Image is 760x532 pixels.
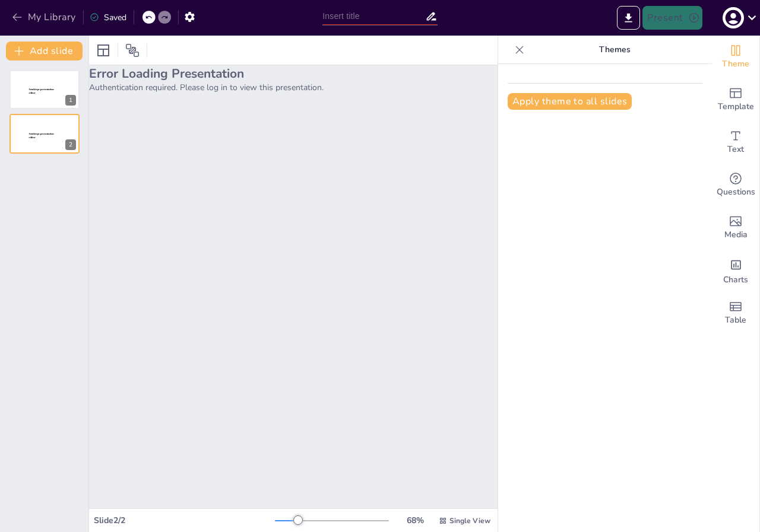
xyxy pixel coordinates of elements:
[712,36,759,78] div: Change the overall theme
[94,515,275,526] div: Slide 2 / 2
[65,139,76,150] div: 2
[9,70,80,109] div: 1
[712,206,759,249] div: Add images, graphics, shapes or video
[6,42,83,60] button: Add slide
[9,114,80,153] div: 2
[94,41,113,60] div: Layout
[642,6,702,30] button: Present
[717,186,755,199] span: Questions
[65,95,76,106] div: 1
[90,12,126,23] div: Saved
[89,82,498,93] p: Authentication required. Please log in to view this presentation.
[712,164,759,206] div: Get real-time input from your audience
[727,143,744,156] span: Text
[29,88,54,95] span: Sendsteps presentation editor
[712,121,759,164] div: Add text boxes
[29,132,54,139] span: Sendsteps presentation editor
[712,292,759,335] div: Add a table
[723,273,748,286] span: Charts
[529,36,700,64] p: Themes
[322,8,425,25] input: Insert title
[712,78,759,121] div: Add ready made slides
[125,43,140,58] span: Position
[712,249,759,292] div: Add charts and graphs
[722,58,749,71] span: Theme
[9,8,81,27] button: My Library
[89,65,498,82] h2: Error Loading Presentation
[724,228,748,241] span: Media
[508,93,632,110] button: Apply theme to all slides
[725,314,746,327] span: Table
[401,515,429,526] div: 68 %
[449,516,490,525] span: Single View
[617,6,640,30] button: Export to PowerPoint
[718,100,754,113] span: Template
